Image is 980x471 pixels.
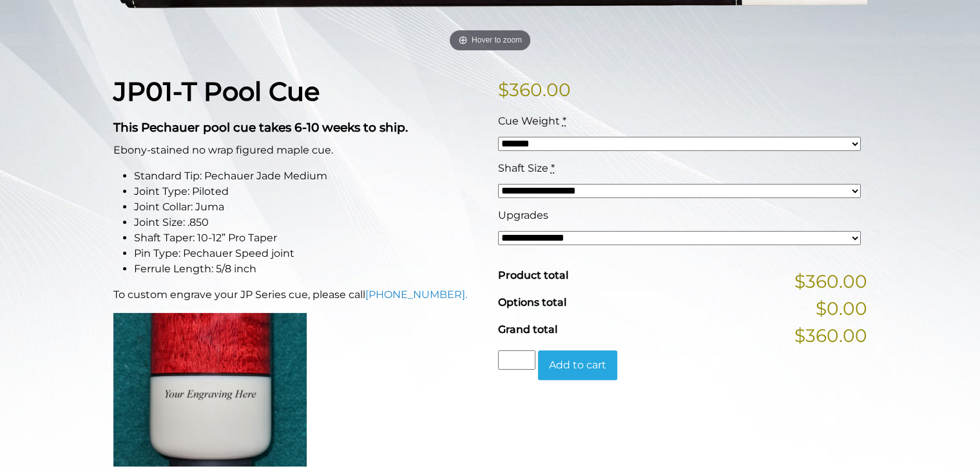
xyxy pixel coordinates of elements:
abbr: required [562,115,566,127]
span: $360.00 [794,322,867,349]
bdi: 360.00 [498,79,571,101]
li: Ferrule Length: 5/8 inch [134,261,483,277]
li: Joint Type: Piloted [134,184,483,199]
span: $ [498,79,509,101]
p: Ebony-stained no wrap figured maple cue. [113,143,483,158]
li: Shaft Taper: 10-12” Pro Taper [134,230,483,246]
button: Add to cart [538,350,617,380]
span: Grand total [498,323,557,336]
span: Cue Weight [498,115,560,127]
input: Product quantity [498,350,535,370]
a: [PHONE_NUMBER]. [365,288,467,301]
span: Upgrades [498,209,548,221]
li: Standard Tip: Pechauer Jade Medium [134,168,483,184]
span: Product total [498,269,568,281]
li: Joint Collar: Juma [134,199,483,215]
p: To custom engrave your JP Series cue, please call [113,287,483,303]
li: Pin Type: Pechauer Speed joint [134,246,483,261]
span: Options total [498,296,566,308]
img: An image of a cue butt with the words "YOUR ENGRAVING HERE". [113,313,307,466]
span: $360.00 [794,268,867,295]
span: Shaft Size [498,162,548,174]
strong: This Pechauer pool cue takes 6-10 weeks to ship. [113,120,408,135]
span: $0.00 [816,295,867,322]
strong: JP01-T Pool Cue [113,75,320,107]
li: Joint Size: .850 [134,215,483,230]
abbr: required [551,162,555,174]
